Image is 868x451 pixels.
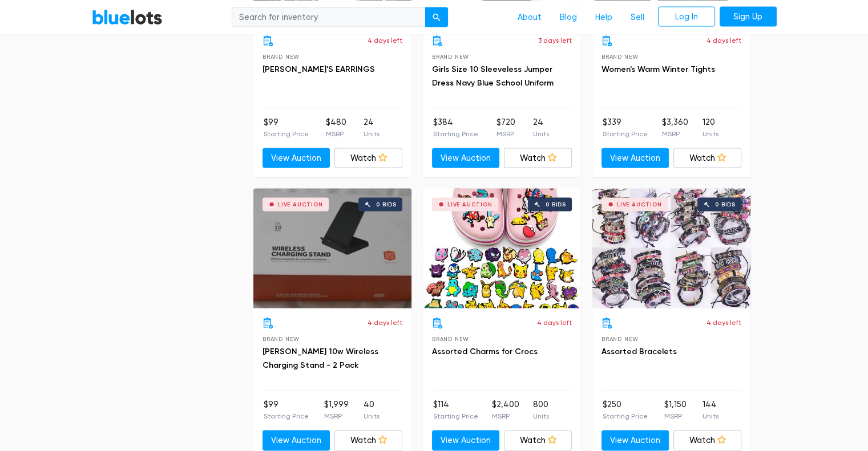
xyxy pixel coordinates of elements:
p: Units [533,129,549,139]
input: Search for inventory [232,7,426,27]
p: 4 days left [537,318,572,328]
p: Units [703,129,718,139]
div: Live Auction [278,202,323,208]
a: Watch [673,430,741,451]
a: View Auction [432,148,500,169]
li: $3,360 [662,116,688,139]
a: Watch [673,148,741,169]
li: $720 [496,116,515,139]
p: MSRP [662,129,688,139]
p: MSRP [492,411,519,421]
li: 120 [703,116,718,139]
span: Brand New [432,336,469,342]
a: Live Auction 0 bids [592,189,750,308]
span: Brand New [263,54,300,60]
li: $1,999 [324,399,348,421]
li: $384 [433,116,478,139]
li: $250 [603,399,648,421]
a: View Auction [601,148,669,169]
li: $339 [603,116,648,139]
p: Starting Price [433,129,478,139]
a: About [508,6,551,28]
span: Brand New [432,54,469,60]
a: Watch [334,430,402,451]
span: Brand New [601,54,639,60]
p: Starting Price [603,129,648,139]
a: View Auction [263,430,330,451]
a: View Auction [432,430,500,451]
div: Live Auction [617,202,662,208]
li: 24 [364,116,380,139]
p: 4 days left [706,318,741,328]
a: Assorted Charms for Crocs [432,347,538,356]
p: 3 days left [538,35,572,46]
a: [PERSON_NAME]'S EARRINGS [263,64,375,74]
p: 4 days left [368,318,402,328]
li: $2,400 [492,399,519,421]
li: $1,150 [664,399,686,421]
a: Live Auction 0 bids [423,189,581,308]
li: 24 [533,116,549,139]
p: Units [533,411,549,421]
a: Sell [621,6,653,28]
li: 800 [533,399,549,421]
a: Assorted Bracelets [601,347,677,356]
li: $114 [433,399,478,421]
a: View Auction [263,148,330,169]
a: Girls Size 10 Sleeveless Jumper Dress Navy Blue School Uniform [432,64,554,88]
p: MSRP [496,129,515,139]
a: Women's Warm Winter Tights [601,64,715,74]
p: Units [703,411,718,421]
a: Help [586,6,621,28]
span: Brand New [601,336,639,342]
p: 4 days left [368,35,402,46]
li: 144 [703,399,718,421]
li: $99 [264,116,309,139]
a: Sign Up [720,6,777,27]
a: Watch [504,430,572,451]
div: 0 bids [546,202,566,208]
li: 40 [364,399,380,421]
div: 0 bids [376,202,397,208]
a: Log In [658,6,715,27]
p: MSRP [326,129,346,139]
div: Live Auction [447,202,492,208]
li: $480 [326,116,346,139]
a: Watch [504,148,572,169]
p: 4 days left [706,35,741,46]
p: Starting Price [264,129,309,139]
p: Starting Price [433,411,478,421]
p: Starting Price [264,411,309,421]
a: Blog [551,6,586,28]
div: 0 bids [715,202,736,208]
p: Units [364,129,380,139]
span: Brand New [263,336,300,342]
a: BlueLots [92,9,163,25]
li: $99 [264,399,309,421]
p: Units [364,411,380,421]
p: MSRP [664,411,686,421]
a: Watch [334,148,402,169]
a: Live Auction 0 bids [253,189,411,308]
p: MSRP [324,411,348,421]
a: [PERSON_NAME] 10w Wireless Charging Stand - 2 Pack [263,347,378,370]
a: View Auction [601,430,669,451]
p: Starting Price [603,411,648,421]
